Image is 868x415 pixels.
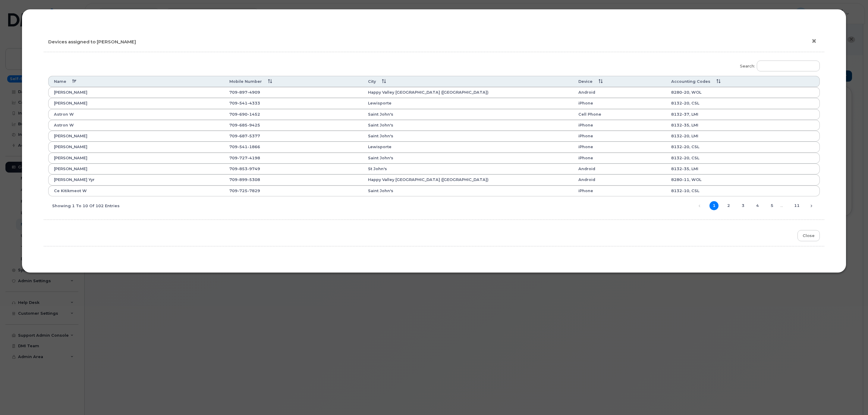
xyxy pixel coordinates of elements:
[237,134,247,138] span: 687
[666,174,820,185] th: 8280-11, WOL
[229,167,260,171] span: 709
[247,123,260,127] span: 9425
[237,101,247,105] span: 541
[776,203,787,208] span: …
[247,167,260,171] span: 9749
[573,120,666,131] th: iPhone
[573,164,666,174] th: Android
[363,174,573,185] th: Happy Valley [GEOGRAPHIC_DATA] ([GEOGRAPHIC_DATA])
[247,189,260,193] span: 7829
[48,153,224,164] th: [PERSON_NAME]
[237,145,247,149] span: 541
[229,123,260,127] span: 709
[363,153,573,164] th: Saint John's
[229,156,260,160] span: 709
[363,109,573,120] th: Saint John's
[709,201,719,210] a: 1
[792,201,801,210] a: 11
[237,167,247,171] span: 853
[363,120,573,131] th: Saint John's
[573,153,666,164] th: iPhone
[811,37,820,46] button: ×
[695,201,704,211] a: Previous
[48,142,224,152] th: [PERSON_NAME]
[229,189,260,193] span: 709
[363,131,573,142] th: Saint John's
[229,145,260,149] span: 709
[666,186,820,196] th: 8132-10, CSL
[224,76,363,87] th: Mobile Number : activate to sort column ascending
[363,186,573,196] th: Saint John's
[48,98,224,109] th: [PERSON_NAME]
[797,230,820,241] button: Close
[573,131,666,142] th: iPhone
[573,186,666,196] th: iPhone
[229,134,260,138] span: 709
[229,90,260,95] span: 709
[237,156,247,160] span: 727
[666,76,820,87] th: Accounting Codes : activate to sort column ascending
[666,153,820,164] th: 8132-20, CSL
[666,142,820,152] th: 8132-20, CSL
[724,201,733,210] a: 2
[753,201,762,210] a: 4
[666,109,820,120] th: 8132-37, LMI
[247,90,260,95] span: 4909
[48,76,224,87] th: Name : activate to sort column descending
[247,156,260,160] span: 4198
[229,177,260,182] span: 709
[48,120,224,131] th: Astron W
[363,76,573,87] th: City : activate to sort column ascending
[237,189,247,193] span: 725
[666,98,820,109] th: 8132-20, CSL
[736,57,820,73] label: Search:
[573,76,666,87] th: Device : activate to sort column ascending
[573,109,666,120] th: Cell Phone
[573,142,666,152] th: iPhone
[48,186,224,196] th: Ce Kitikmeot W
[666,131,820,142] th: 8132-20, LMI
[573,174,666,185] th: Android
[237,112,247,117] span: 690
[666,87,820,98] th: 8280-20, WOL
[237,177,247,182] span: 899
[363,87,573,98] th: Happy Valley [GEOGRAPHIC_DATA] ([GEOGRAPHIC_DATA])
[48,39,820,45] h4: Devices assigned to [PERSON_NAME]
[48,109,224,120] th: Astron W
[767,201,776,210] a: 5
[237,123,247,127] span: 685
[363,98,573,109] th: Lewisporte
[247,145,260,149] span: 1866
[48,87,224,98] th: [PERSON_NAME]
[247,112,260,117] span: 1452
[48,131,224,142] th: [PERSON_NAME]
[666,120,820,131] th: 8132-35, LMI
[237,90,247,95] span: 897
[363,142,573,152] th: Lewisporte
[229,101,260,105] span: 709
[48,164,224,174] th: [PERSON_NAME]
[363,164,573,174] th: St John's
[48,200,120,211] div: Showing 1 to 10 of 102 entries
[738,201,747,210] a: 3
[229,112,260,117] span: 709
[573,98,666,109] th: iPhone
[247,177,260,182] span: 5308
[573,87,666,98] th: Android
[247,134,260,138] span: 5377
[807,201,816,211] a: Next
[48,174,224,185] th: [PERSON_NAME] Yyr
[247,101,260,105] span: 4333
[666,164,820,174] th: 8132-35, LMI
